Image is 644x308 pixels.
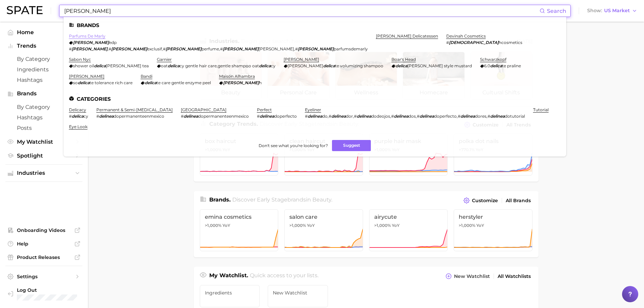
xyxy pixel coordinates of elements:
[496,272,532,281] a: All Watchlists
[446,33,486,39] a: devinah cosmetics
[141,74,152,79] a: bandi
[17,152,71,159] span: Spotlight
[17,274,71,280] span: Settings
[218,63,259,68] span: gentle shampoo oat
[7,6,43,14] img: SPATE
[209,271,248,281] h1: My Watchlist.
[147,46,162,51] span: exclusif
[17,139,71,145] span: My Watchlist
[69,22,561,28] li: Brands
[274,114,297,119] span: doperfecto
[17,66,71,73] span: Ingredients
[73,80,78,85] span: so
[5,271,82,282] a: Settings
[201,46,219,51] span: perfume
[284,57,319,62] a: [PERSON_NAME]
[17,287,86,293] span: Log Out
[109,40,117,45] span: edp
[408,114,416,119] span: dos
[454,209,532,251] a: herstyler>1,000% YoY
[69,33,105,39] a: parfums de marly
[205,223,221,228] span: >1,000%
[69,46,368,51] div: , , , ,
[420,114,434,119] em: delinea
[209,196,231,203] span: Brands .
[90,80,133,85] span: te tolerance rich care
[5,150,82,161] a: Spotlight
[490,63,502,68] em: delica
[166,46,201,51] em: [PERSON_NAME]
[184,114,198,119] em: delinea
[587,9,602,13] span: Show
[459,223,475,228] span: >1,000%
[5,112,82,123] a: Hashtags
[181,107,226,112] a: [GEOGRAPHIC_DATA]
[17,241,71,247] span: Help
[394,114,408,119] em: delinea
[96,107,173,112] a: permanent & semi-[MEDICAL_DATA]
[17,114,71,121] span: Hashtags
[335,63,383,68] span: te volumizing shampoo
[17,254,71,260] span: Product Releases
[223,80,259,85] em: [PERSON_NAME]
[17,43,71,49] span: Trends
[374,223,391,228] span: >1,000%
[547,8,566,14] span: Search
[5,54,82,64] a: by Category
[499,40,522,45] span: hcosmetics
[454,274,490,279] span: New Watchlist
[505,114,525,119] span: dotutorial
[69,57,91,62] a: sabon nyc
[490,114,505,119] em: delinea
[475,114,486,119] span: dores
[458,114,460,119] span: #
[5,123,82,133] a: Posts
[17,56,71,62] span: by Category
[157,63,276,68] div: ,
[5,64,82,75] a: Ingredients
[308,114,322,119] em: delinea
[257,114,260,119] span: #
[357,114,371,119] em: delinea
[69,124,88,129] a: eye look
[17,170,71,176] span: Industries
[5,137,82,147] a: My Watchlist
[376,33,438,39] a: [PERSON_NAME] delicatessen
[487,114,490,119] span: #
[232,196,332,203] span: Discover Early Stage brands in .
[259,46,294,51] span: [PERSON_NAME]
[533,107,549,112] a: tutorial
[72,114,84,119] em: delica
[434,114,457,119] span: doperfecto
[459,214,527,220] span: herstyler
[284,209,363,251] a: salon care>1,000% YoY
[111,46,147,51] em: [PERSON_NAME]
[260,114,274,119] em: delinea
[94,63,106,68] em: delica
[371,114,390,119] span: dodeojos
[506,198,531,204] span: All Brands
[200,209,279,251] a: emina cosmetics>1,000% YoY
[392,223,400,228] span: YoY
[223,46,259,51] em: [PERSON_NAME]
[78,80,90,85] em: delica
[17,125,71,131] span: Posts
[502,63,521,68] span: te praline
[69,96,561,102] li: Categories
[200,285,260,307] a: ingredients
[391,57,416,62] a: boar's head
[322,114,328,119] span: do
[250,271,318,281] h2: Quick access to your lists.
[69,46,72,51] span: #
[84,114,88,119] span: cy
[17,77,71,83] span: Hashtags
[99,114,114,119] em: delinea
[17,227,71,233] span: Onboarding Videos
[295,46,298,51] span: #
[369,209,448,251] a: airycute>1,000% YoY
[462,196,499,205] button: Customize
[444,271,491,281] button: New Watchlist
[305,107,321,112] a: eyeliner
[73,63,94,68] span: shower oil
[476,223,484,228] span: YoY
